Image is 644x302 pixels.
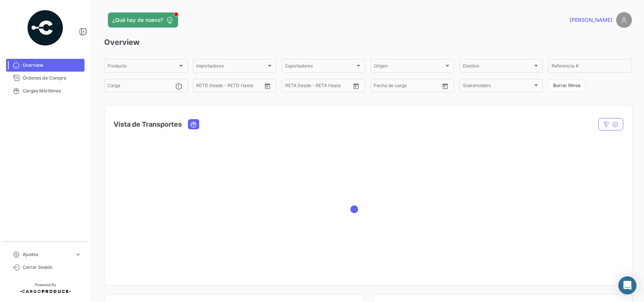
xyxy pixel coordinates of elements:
span: Stakeholders [463,84,533,89]
a: Órdenes de Compra [6,72,85,84]
span: Importadores [196,64,266,70]
h4: Vista de Transportes [114,119,182,130]
span: Overview [23,62,81,69]
input: Desde [374,84,387,89]
span: Ajustes [23,251,72,258]
button: Open calendar [350,80,362,92]
input: Desde [285,84,299,89]
input: Hasta [215,84,246,89]
button: Ocean [188,120,199,129]
span: ¿Qué hay de nuevo? [112,16,163,24]
input: Hasta [393,84,424,89]
span: Origen [374,64,444,70]
input: Desde [196,84,210,89]
a: Cargas Marítimas [6,84,85,97]
span: Exportadores [285,64,355,70]
img: powered-by.png [26,9,64,47]
h3: Overview [104,37,632,48]
div: Abrir Intercom Messenger [618,276,636,294]
button: ¿Qué hay de nuevo? [108,12,178,28]
img: placeholder-user.png [616,12,632,28]
span: [PERSON_NAME] [570,16,612,24]
span: Cerrar Sesión [23,264,81,271]
button: Borrar filtros [548,79,585,92]
span: Órdenes de Compra [23,75,81,81]
span: Destino [463,64,533,70]
input: Hasta [304,84,335,89]
a: Overview [6,59,85,72]
button: Open calendar [262,80,273,92]
span: Producto [108,64,178,70]
span: expand_more [75,251,81,258]
button: Open calendar [440,80,451,92]
span: Cargas Marítimas [23,87,81,94]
